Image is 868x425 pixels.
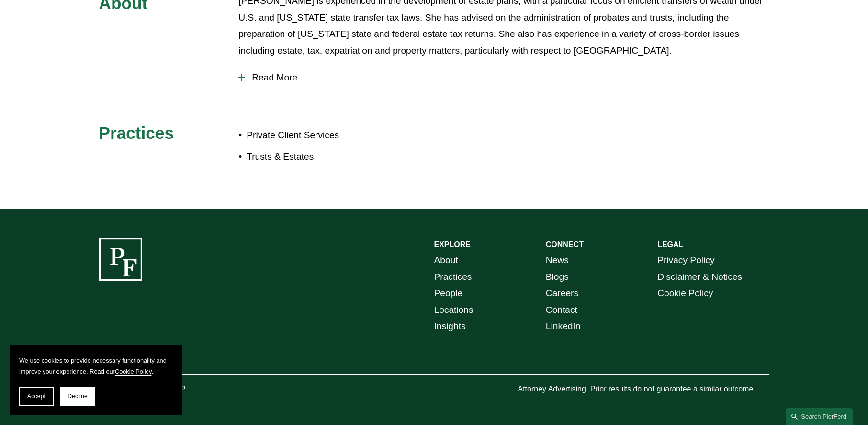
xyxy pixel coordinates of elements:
strong: LEGAL [657,241,683,249]
p: Trusts & Estates [247,149,434,165]
a: Contact [546,302,577,319]
a: Cookie Policy [657,285,713,302]
span: Read More [245,72,769,83]
a: Privacy Policy [657,252,714,269]
a: Practices [434,269,472,286]
p: Private Client Services [247,127,434,144]
a: LinkedIn [546,318,581,335]
button: Read More [238,65,769,90]
a: Locations [434,302,473,319]
strong: CONNECT [546,241,584,249]
button: Accept [19,387,54,406]
a: Search this site [786,408,853,425]
span: Decline [68,393,88,400]
span: Practices [99,124,174,142]
span: Accept [27,393,45,400]
strong: EXPLORE [434,241,471,249]
a: Careers [546,285,578,302]
a: Cookie Policy [115,368,152,375]
section: Cookie banner [10,345,182,415]
a: Disclaimer & Notices [657,269,742,286]
p: Attorney Advertising. Prior results do not guarantee a similar outcome. [518,382,769,396]
p: We use cookies to provide necessary functionality and improve your experience. Read our . [19,355,172,377]
button: Decline [60,387,95,406]
a: News [546,252,569,269]
a: People [434,285,463,302]
a: About [434,252,458,269]
a: Blogs [546,269,569,286]
a: Insights [434,318,466,335]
